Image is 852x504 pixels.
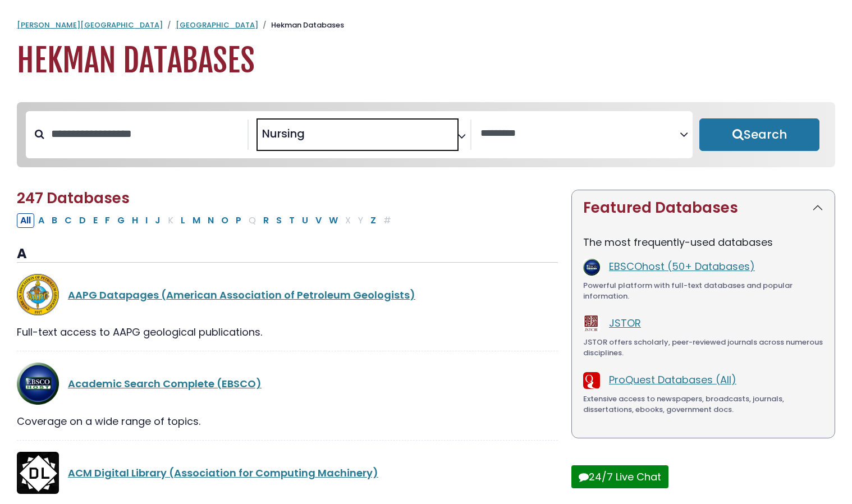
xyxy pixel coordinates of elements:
button: Filter Results Z [367,213,379,228]
button: Filter Results B [48,213,61,228]
button: Filter Results U [299,213,312,228]
p: The most frequently-used databases [583,235,823,250]
button: Filter Results C [61,213,75,228]
button: Filter Results D [76,213,89,228]
div: Coverage on a wide range of topics. [17,414,558,429]
button: Filter Results H [129,213,141,228]
button: Filter Results L [177,213,189,228]
input: Search database by title or keyword [44,125,248,143]
div: Alpha-list to filter by first letter of database name [17,213,396,227]
button: Featured Databases [572,190,835,226]
div: Full-text access to AAPG geological publications. [17,324,558,340]
button: 24/7 Live Chat [571,465,668,488]
textarea: Search [307,131,315,143]
a: EBSCOhost (50+ Databases) [609,259,755,273]
button: Filter Results F [102,213,113,228]
a: [GEOGRAPHIC_DATA] [176,20,258,30]
button: Filter Results E [90,213,101,228]
div: Powerful platform with full-text databases and popular information. [583,280,823,302]
button: Filter Results G [114,213,128,228]
button: Filter Results P [232,213,245,228]
button: Filter Results S [273,213,285,228]
button: Submit for Search Results [699,118,819,151]
a: AAPG Datapages (American Association of Petroleum Geologists) [68,288,415,302]
a: ProQuest Databases (All) [609,373,736,387]
nav: Search filters [17,102,835,167]
button: Filter Results R [260,213,272,228]
li: Hekman Databases [258,20,344,31]
button: Filter Results M [189,213,204,228]
button: Filter Results N [204,213,217,228]
div: JSTOR offers scholarly, peer-reviewed journals across numerous disciplines. [583,337,823,359]
a: [PERSON_NAME][GEOGRAPHIC_DATA] [17,20,163,30]
span: 247 Databases [17,188,130,208]
a: Academic Search Complete (EBSCO) [68,377,262,391]
button: Filter Results W [326,213,341,228]
div: Extensive access to newspapers, broadcasts, journals, dissertations, ebooks, government docs. [583,393,823,415]
a: ACM Digital Library (Association for Computing Machinery) [68,466,378,480]
button: Filter Results V [312,213,325,228]
button: Filter Results A [35,213,48,228]
button: All [17,213,34,228]
h3: A [17,246,558,263]
button: Filter Results T [286,213,298,228]
li: Nursing [258,125,305,142]
nav: breadcrumb [17,20,835,31]
textarea: Search [480,128,680,140]
button: Filter Results I [142,213,151,228]
h1: Hekman Databases [17,42,835,80]
span: Nursing [262,125,305,142]
button: Filter Results O [218,213,232,228]
a: JSTOR [609,316,641,330]
button: Filter Results J [152,213,164,228]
